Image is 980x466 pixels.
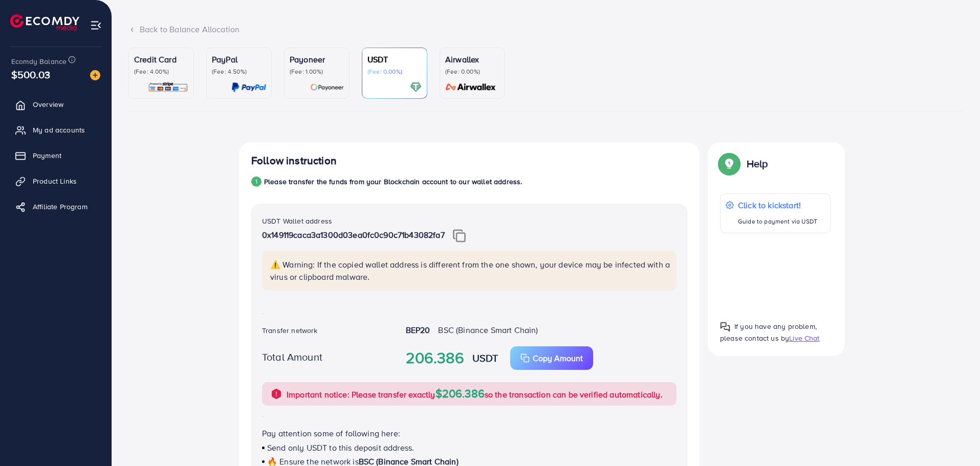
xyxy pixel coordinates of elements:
button: Copy Amount [510,346,593,370]
strong: USDT [472,350,498,365]
p: Click to kickstart! [738,199,817,211]
a: Payment [8,145,104,166]
span: If you have any problem, please contact us by [720,321,817,343]
img: menu [90,19,102,31]
strong: BEP20 [406,324,430,336]
p: (Fee: 0.00%) [367,68,422,76]
img: card [148,81,188,93]
span: BSC (Binance Smart Chain) [438,324,538,336]
p: Copy Amount [533,352,583,364]
label: Total Amount [262,349,322,364]
p: 0x149119caca3a1300d03ea0fc0c90c71b43082fa7 [262,229,677,242]
div: 1 [251,176,262,187]
p: Payoneer [290,53,344,65]
strong: 206.386 [406,347,464,369]
label: USDT Wallet address [262,216,332,226]
a: My ad accounts [8,120,104,140]
img: image [90,70,100,80]
p: (Fee: 1.00%) [290,68,344,76]
p: Airwallex [445,53,499,65]
div: Back to Balance Allocation [128,24,964,35]
span: Overview [33,99,63,109]
p: PayPal [212,53,266,65]
a: Affiliate Program [8,196,104,217]
img: Popup guide [720,322,730,332]
span: $500.03 [11,67,50,82]
a: Product Links [8,171,104,191]
p: Please transfer the funds from your Blockchain account to our wallet address. [264,175,522,188]
p: Pay attention some of following here: [262,427,677,439]
label: Transfer network [262,325,318,336]
p: Important notice: Please transfer exactly so the transaction can be verified automatically. [287,387,663,401]
img: card [231,81,266,93]
p: (Fee: 4.00%) [134,68,188,76]
p: Send only USDT to this deposit address. [262,441,677,454]
p: Guide to payment via USDT [738,215,817,228]
iframe: Chat [937,420,972,458]
span: Live Chat [789,333,819,343]
span: Affiliate Program [33,202,88,212]
img: img [453,229,466,242]
p: USDT [367,53,422,65]
p: Credit Card [134,53,188,65]
span: Product Links [33,176,77,186]
img: card [442,81,499,93]
p: (Fee: 4.50%) [212,68,266,76]
a: Overview [8,94,104,115]
p: Help [747,158,768,170]
img: card [310,81,344,93]
img: Popup guide [720,154,738,173]
p: ⚠️ Warning: If the copied wallet address is different from the one shown, your device may be infe... [270,258,670,283]
p: (Fee: 0.00%) [445,68,499,76]
img: alert [270,388,282,400]
img: card [410,81,422,93]
h4: Follow instruction [251,154,337,167]
span: My ad accounts [33,125,85,135]
span: Ecomdy Balance [11,56,67,66]
span: Payment [33,150,61,161]
img: logo [10,14,79,30]
span: $206.386 [435,385,485,401]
